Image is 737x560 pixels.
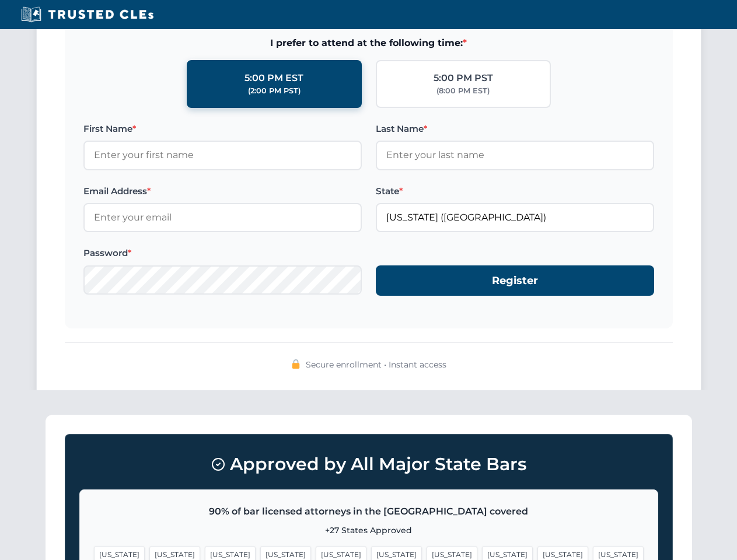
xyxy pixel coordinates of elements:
[244,71,303,86] div: 5:00 PM EST
[291,359,301,369] img: 🔒
[94,524,644,537] p: +27 States Approved
[83,184,362,198] label: Email Address
[434,71,493,86] div: 5:00 PM PST
[83,36,654,51] span: I prefer to attend at the following time:
[376,184,654,198] label: State
[18,6,157,23] img: Trusted CLEs
[376,122,654,136] label: Last Name
[376,141,654,170] input: Enter your last name
[376,265,654,296] button: Register
[83,141,362,170] input: Enter your first name
[83,203,362,232] input: Enter your email
[83,122,362,136] label: First Name
[94,504,644,519] p: 90% of bar licensed attorneys in the [GEOGRAPHIC_DATA] covered
[79,449,658,480] h3: Approved by All Major State Bars
[376,203,654,232] input: California (CA)
[436,85,490,97] div: (8:00 PM EST)
[248,85,301,97] div: (2:00 PM PST)
[83,246,362,260] label: Password
[306,358,446,371] span: Secure enrollment • Instant access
